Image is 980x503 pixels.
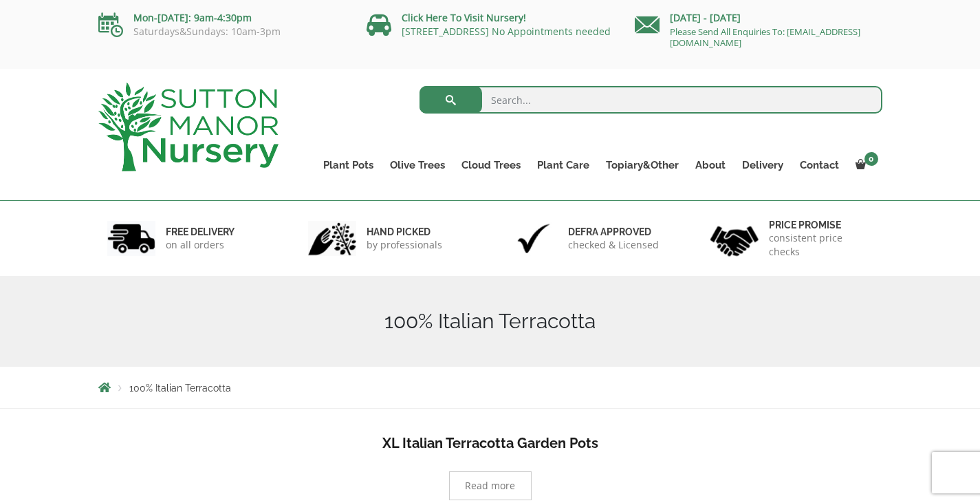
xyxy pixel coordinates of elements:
p: checked & Licensed [568,238,659,252]
a: Please Send All Enquiries To: [EMAIL_ADDRESS][DOMAIN_NAME] [670,25,860,49]
img: 4.jpg [710,217,759,259]
b: XL Italian Terracotta Garden Pots [382,435,598,451]
img: 3.jpg [510,221,558,256]
h6: hand picked [367,226,442,238]
p: on all orders [166,238,235,252]
p: by professionals [367,238,442,252]
a: 0 [847,156,882,175]
h1: 100% Italian Terracotta [98,309,882,334]
a: Plant Care [529,156,598,175]
img: 1.jpg [107,221,155,256]
p: [DATE] - [DATE] [635,10,882,26]
a: Delivery [734,156,792,175]
span: 0 [864,152,878,166]
span: Read more [465,481,515,491]
nav: Breadcrumbs [98,382,882,393]
a: Topiary&Other [598,156,687,175]
h6: FREE DELIVERY [166,226,235,238]
p: Saturdays&Sundays: 10am-3pm [98,26,346,37]
img: logo [98,83,279,171]
a: [STREET_ADDRESS] No Appointments needed [402,25,611,38]
a: Contact [792,156,847,175]
p: consistent price checks [769,231,873,259]
a: Click Here To Visit Nursery! [402,11,526,24]
a: About [687,156,734,175]
input: Search... [420,86,882,114]
h6: Defra approved [568,226,659,238]
span: 100% Italian Terracotta [129,383,231,394]
img: 2.jpg [308,221,356,256]
a: Olive Trees [382,156,453,175]
p: Mon-[DATE]: 9am-4:30pm [98,10,346,26]
a: Plant Pots [315,156,382,175]
h6: Price promise [769,219,873,231]
a: Cloud Trees [453,156,529,175]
